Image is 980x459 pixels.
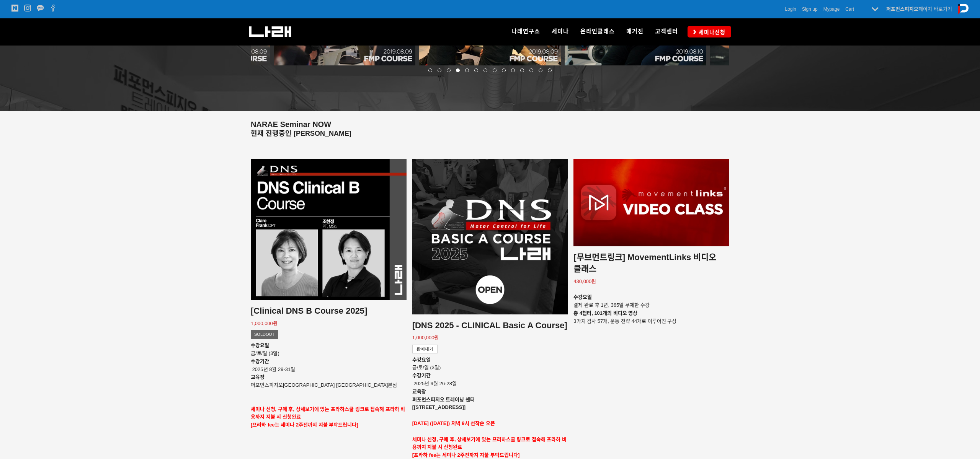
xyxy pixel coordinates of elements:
strong: 현재 진행중인 [PERSON_NAME] [251,130,351,137]
strong: 퍼포먼스피지오 트레이닝 센터 [412,397,475,402]
strong: 수강요일 [412,357,431,363]
p: 2025년 8월 29-31일 [251,358,407,374]
strong: 수강요일 [251,342,269,348]
p: 430,000원 [573,278,596,285]
a: 세미나 [546,18,575,45]
a: 세미나신청 [688,26,731,37]
h2: [DNS 2025 - CLINICAL Basic A Course] [412,320,568,332]
strong: 수강요일 [573,294,592,300]
p: 퍼포먼스피지오[GEOGRAPHIC_DATA] [GEOGRAPHIC_DATA]본점 [251,381,407,389]
strong: [[STREET_ADDRESS]] [412,404,465,410]
a: [Clinical DNS B Course 2025] 1,000,000원 SOLDOUT 수강요일금/토/일 (3일)수강기간 2025년 8월 29-31일교육장퍼포먼스피지오[GEOG... [251,305,407,445]
strong: 세미나 신청, 구매 후, 상세보기에 있는 프라하스쿨 링크로 접속해 프라하 비용까지 지불 시 신청완료 [251,406,405,420]
strong: 교육장 [251,374,265,380]
a: Sign up [802,5,818,13]
p: 결제 완료 후 1년, 365일 무제한 수강 [573,293,729,309]
a: 고객센터 [649,18,684,45]
h2: [무브먼트링크] MovementLinks 비디오 클래스 [573,252,729,275]
span: NARAE Seminar NOW [251,120,331,129]
span: 세미나 [552,28,569,35]
a: 퍼포먼스피지오페이지 바로가기 [886,6,952,12]
a: [무브먼트링크] MovementLinks 비디오 클래스 430,000원 수강요일결제 완료 후 1년, 365일 무제한 수강총 4챕터, 101개의 비디오 영상3가지 검사 57개,... [573,252,729,326]
span: [프라하 fee는 세미나 2주전까지 지불 부탁드립니다] [251,422,358,428]
a: Cart [845,5,854,13]
span: 온라인클래스 [580,28,615,35]
p: 3가지 검사 57개, 운동 전략 44개로 이루어진 구성 [573,309,729,326]
a: 나래연구소 [506,18,546,45]
h2: [Clinical DNS B Course 2025] [251,305,407,317]
a: 매거진 [621,18,649,45]
span: 세미나신청 [696,28,725,36]
p: 1,000,000원 [251,321,278,327]
span: [프라하 fee는 세미나 2주전까지 지불 부탁드립니다] [412,452,520,458]
p: 2025년 9월 26-28일 [412,372,568,388]
p: 금/토/일 (3일) [251,350,407,358]
a: 온라인클래스 [575,18,621,45]
p: 금/토/일 (3일) [412,356,568,372]
a: Login [785,5,796,13]
strong: 퍼포먼스피지오 [886,6,918,12]
div: SOLDOUT [251,330,278,339]
p: 1,000,000원 [412,335,439,341]
strong: 총 4챕터, 101개의 비디오 영상 [573,310,637,316]
div: 판매대기 [412,345,438,354]
a: Mypage [823,5,840,13]
span: [DATE] ([DATE]) 저녁 9시 선착순 오픈 [412,420,495,426]
strong: 세미나 신청, 구매 후, 상세보기에 있는 프라하스쿨 링크로 접속해 프라하 비용까지 지불 시 신청완료 [412,436,567,450]
span: 매거진 [626,28,644,35]
strong: 교육장 [412,389,426,394]
strong: 수강기간 [251,358,269,364]
strong: 수강기간 [412,373,431,378]
span: 고객센터 [655,28,678,35]
span: 나래연구소 [511,28,540,35]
